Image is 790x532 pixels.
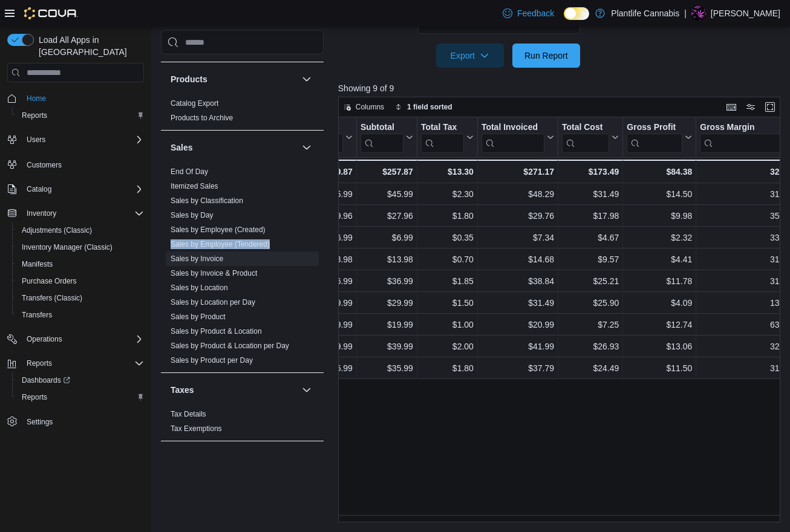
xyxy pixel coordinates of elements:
button: Taxes [171,384,297,396]
div: $2.30 [421,187,474,201]
div: Total Tax [421,122,464,134]
div: $24.49 [562,361,619,375]
div: $35.99 [361,361,413,375]
a: Purchase Orders [17,274,82,288]
a: Manifests [17,257,57,271]
span: Sales by Employee (Created) [171,225,266,235]
span: Adjustments (Classic) [22,225,92,235]
div: $4.67 [562,230,619,245]
div: $9.98 [627,209,692,223]
span: Catalog Export [171,99,218,108]
button: Subtotal [361,122,413,153]
span: Reports [17,390,144,404]
span: Sales by Invoice & Product [171,268,257,278]
span: Sales by Invoice [171,254,223,264]
a: Sales by Product & Location [171,327,262,336]
div: $6.99 [287,230,353,245]
span: Reports [22,392,47,402]
div: $173.49 [562,164,619,179]
p: Showing 9 of 9 [338,82,785,94]
a: Tax Exemptions [171,424,222,433]
div: $48.29 [482,187,554,201]
a: Tax Details [171,410,206,418]
a: Sales by Invoice & Product [171,269,257,277]
div: $31.49 [562,187,619,201]
span: Inventory [27,209,56,218]
p: Plantlife Cannabis [611,6,679,21]
span: Catalog [27,184,51,194]
div: $257.87 [361,164,413,179]
span: Sales by Product per Day [171,355,253,365]
div: $259.87 [287,164,353,179]
button: Total Cost [562,122,619,153]
h3: Sales [171,141,193,154]
div: $11.78 [627,274,692,288]
a: Home [22,91,51,106]
p: | [684,6,687,21]
button: Inventory [2,205,149,222]
span: Users [22,132,144,147]
div: $6.99 [361,230,413,245]
span: Sales by Product & Location [171,326,262,336]
a: Sales by Employee (Tendered) [171,240,270,248]
div: $35.99 [287,361,353,375]
span: Customers [22,157,144,172]
a: Sales by Day [171,211,214,219]
div: $2.00 [421,339,474,354]
span: Sales by Location per Day [171,297,255,307]
span: Operations [22,332,144,346]
a: Dashboards [17,373,75,388]
div: Subtotal [361,122,403,134]
button: Home [2,89,149,107]
div: $1.00 [421,317,474,332]
div: $4.41 [627,252,692,267]
div: $9.57 [562,252,619,267]
div: $38.84 [482,274,554,288]
div: $1.80 [421,361,474,375]
div: $45.99 [287,187,353,201]
div: Total Tax [421,122,464,153]
div: Gross Margin [700,122,789,153]
span: Transfers [17,308,144,322]
button: Catalog [22,182,56,196]
span: Purchase Orders [17,274,144,288]
a: Transfers (Classic) [17,291,87,305]
button: Reports [2,355,149,372]
a: End Of Day [171,167,208,176]
span: Catalog [22,182,144,196]
div: $19.99 [361,317,413,332]
span: Manifests [22,259,53,269]
input: Dark Mode [564,7,589,20]
span: Sales by Location [171,283,228,293]
div: $29.99 [361,296,413,310]
span: 1 field sorted [407,102,452,112]
div: $29.99 [287,296,353,310]
div: $41.99 [482,339,554,354]
div: Total Cost [562,122,609,134]
button: Total Invoiced [482,122,554,153]
span: Columns [356,102,384,112]
span: Feedback [517,7,554,19]
div: Gross Profit [627,122,682,153]
span: Export [443,44,497,68]
div: $13.98 [287,252,353,267]
div: Total Invoiced [482,122,544,153]
div: $36.99 [287,274,353,288]
div: $0.35 [421,230,474,245]
div: $31.49 [482,296,554,310]
span: Settings [27,417,53,427]
div: $2.32 [627,230,692,245]
a: Sales by Employee (Created) [171,225,266,234]
div: $13.06 [627,339,692,354]
button: Reports [22,356,57,371]
span: Sales by Day [171,210,214,220]
button: Operations [22,332,67,346]
button: Catalog [2,181,149,198]
div: $20.99 [482,317,554,332]
div: $7.25 [562,317,619,332]
button: Gross Profit [627,122,692,153]
button: 1 field sorted [390,100,457,114]
div: Gross Profit [627,122,682,134]
span: Inventory Manager (Classic) [22,242,113,252]
div: $45.99 [361,187,413,201]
